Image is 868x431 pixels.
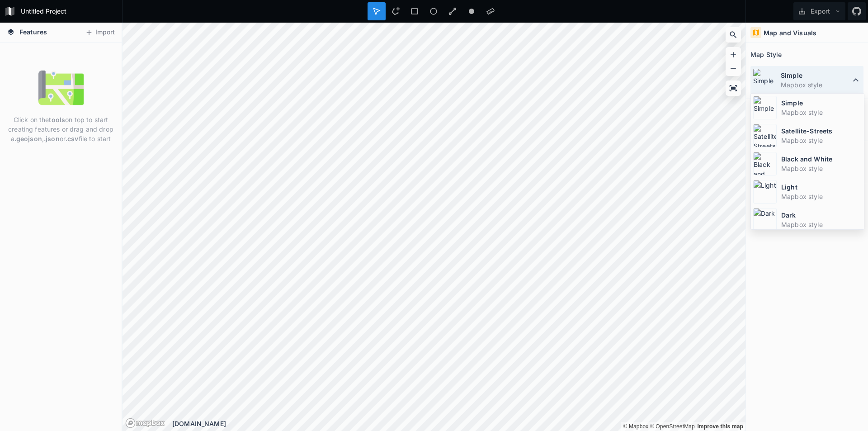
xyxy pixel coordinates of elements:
[781,192,862,201] dd: Mapbox style
[49,116,65,123] strong: tools
[753,208,777,232] img: Dark
[66,135,79,142] strong: .csv
[125,418,165,428] a: Mapbox logo
[781,98,862,108] dt: Simple
[80,25,119,40] button: Import
[19,27,47,37] span: Features
[764,28,816,38] h4: Map and Visuals
[781,126,862,136] dt: Satellite-Streets
[753,124,777,147] img: Satellite-Streets
[172,419,745,428] div: [DOMAIN_NAME]
[781,80,850,90] dd: Mapbox style
[781,154,862,164] dt: Black and White
[753,68,776,92] img: Simple
[38,65,84,110] img: empty
[793,2,845,20] button: Export
[697,423,743,430] a: Map feedback
[623,423,648,430] a: Mapbox
[781,136,862,145] dd: Mapbox style
[44,135,60,142] strong: .json
[753,152,777,175] img: Black and White
[7,115,115,143] p: Click on the on top to start creating features or drag and drop a , or file to start
[781,220,862,229] dd: Mapbox style
[14,135,42,142] strong: .geojson
[753,180,777,204] img: Light
[750,47,782,62] h2: Map Style
[781,210,862,220] dt: Dark
[650,423,695,430] a: OpenStreetMap
[781,108,862,117] dd: Mapbox style
[781,71,850,80] dt: Simple
[781,182,862,192] dt: Light
[781,164,862,173] dd: Mapbox style
[753,96,777,119] img: Simple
